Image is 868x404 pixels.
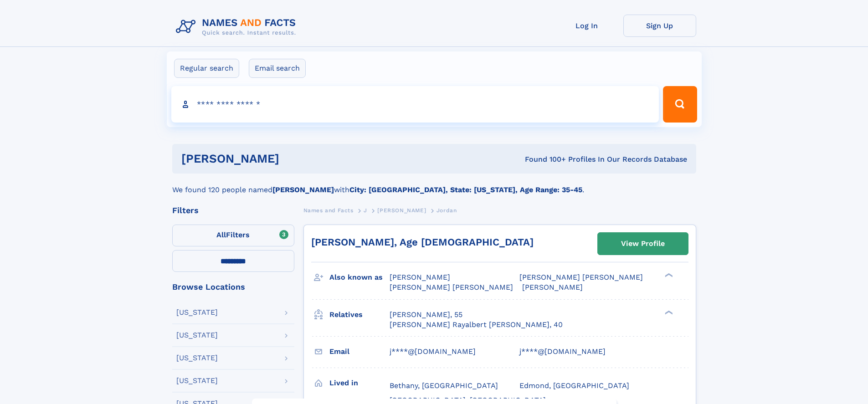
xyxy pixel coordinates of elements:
button: Search Button [663,86,697,123]
div: Found 100+ Profiles In Our Records Database [402,154,687,164]
a: Sign Up [623,15,696,37]
div: [US_STATE] [176,354,218,362]
h3: Lived in [329,375,390,391]
div: ❯ [663,272,673,278]
div: [US_STATE] [176,377,218,384]
span: Bethany, [GEOGRAPHIC_DATA] [390,381,498,390]
div: [US_STATE] [176,309,218,316]
img: Logo Names and Facts [172,15,303,39]
span: Edmond, [GEOGRAPHIC_DATA] [519,381,629,390]
a: Names and Facts [303,205,354,216]
div: Filters [172,206,294,215]
span: [PERSON_NAME] [377,207,426,214]
a: View Profile [598,233,688,255]
a: [PERSON_NAME], Age [DEMOGRAPHIC_DATA] [311,236,534,248]
h3: Email [329,344,390,359]
div: We found 120 people named with . [172,174,696,195]
a: J [364,205,367,216]
b: City: [GEOGRAPHIC_DATA], State: [US_STATE], Age Range: 35-45 [349,185,582,194]
div: View Profile [621,233,665,254]
div: ❯ [663,309,673,315]
h3: Relatives [329,307,390,322]
span: [PERSON_NAME] [PERSON_NAME] [519,273,643,281]
span: [PERSON_NAME] [390,273,450,281]
span: Jordan [437,207,457,214]
input: search input [171,86,659,123]
a: Log In [550,15,623,37]
a: [PERSON_NAME] [377,205,426,216]
a: [PERSON_NAME], 55 [390,310,462,320]
label: Filters [172,225,294,246]
span: [PERSON_NAME] [522,283,583,291]
h3: Also known as [329,270,390,285]
h1: [PERSON_NAME] [181,153,402,164]
div: [US_STATE] [176,332,218,339]
span: J [364,207,367,214]
span: All [216,230,226,239]
label: Email search [249,59,306,78]
span: [PERSON_NAME] [PERSON_NAME] [390,283,513,291]
a: [PERSON_NAME] Rayalbert [PERSON_NAME], 40 [390,320,563,330]
b: [PERSON_NAME] [272,185,334,194]
label: Regular search [174,59,239,78]
div: Browse Locations [172,283,294,291]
